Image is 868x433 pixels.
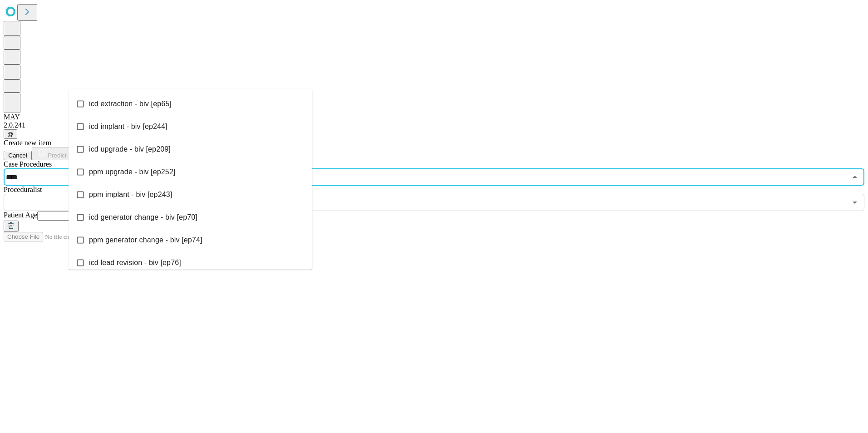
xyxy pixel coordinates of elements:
span: Scheduled Procedure [4,160,52,168]
span: icd generator change - biv [ep70] [89,212,197,223]
span: Cancel [8,152,27,159]
span: icd implant - biv [ep244] [89,121,168,132]
span: Proceduralist [4,186,42,193]
button: Predict [32,147,74,160]
span: Patient Age [4,211,37,219]
div: MAY [4,113,864,121]
button: Cancel [4,151,32,160]
span: Predict [48,152,66,159]
button: Close [848,171,861,183]
span: icd lead revision - biv [ep76] [89,257,181,268]
span: ppm generator change - biv [ep74] [89,235,202,246]
button: Open [848,196,861,209]
div: 2.0.241 [4,121,864,129]
span: ppm implant - biv [ep243] [89,189,172,200]
span: @ [7,131,14,138]
span: ppm upgrade - biv [ep252] [89,167,176,177]
button: @ [4,129,17,139]
span: icd upgrade - biv [ep209] [89,144,171,155]
span: Create new item [4,139,51,147]
span: icd extraction - biv [ep65] [89,98,172,109]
